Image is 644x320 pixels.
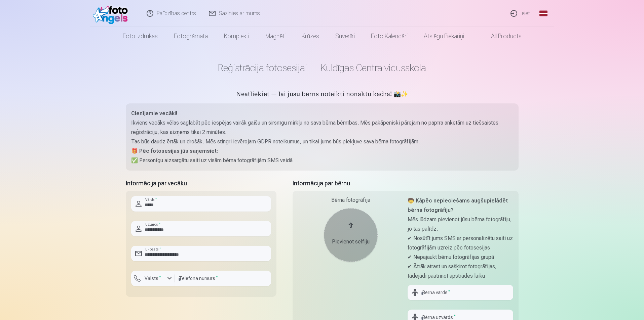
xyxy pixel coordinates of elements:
[131,148,218,154] strong: 🎁 Pēc fotosesijas jūs saņemsiet:
[131,156,513,165] p: ✅ Personīgu aizsargātu saiti uz visām bērna fotogrāfijām SMS veidā
[327,27,363,46] a: Suvenīri
[257,27,294,46] a: Magnēti
[126,179,276,188] h5: Informācija par vecāku
[416,27,472,46] a: Atslēgu piekariņi
[142,275,164,282] label: Valsts
[363,27,416,46] a: Foto kalendāri
[126,62,519,74] h1: Reģistrācija fotosesijai — Kuldīgas Centra vidusskola
[472,27,530,46] a: All products
[93,3,131,24] img: /fa1
[298,196,404,204] div: Bērna fotogrāfija
[126,90,519,99] h5: Neatliekiet — lai jūsu bērns noteikti nonāktu kadrā! 📸✨
[216,27,257,46] a: Komplekti
[324,208,378,262] button: Pievienot selfiju
[131,118,513,137] p: Ikviens vecāks vēlas saglabāt pēc iespējas vairāk gaišu un sirsnīgu mirkļu no sava bērna bērnības...
[408,197,508,213] strong: 🧒 Kāpēc nepieciešams augšupielādēt bērna fotogrāfiju?
[408,253,513,262] p: ✔ Nepajaukt bērnu fotogrāfijas grupā
[408,262,513,281] p: ✔ Ātrāk atrast un sašķirot fotogrāfijas, tādējādi paātrinot apstrādes laiku
[115,27,166,46] a: Foto izdrukas
[408,234,513,253] p: ✔ Nosūtīt jums SMS ar personalizētu saiti uz fotogrāfijām uzreiz pēc fotosesijas
[166,27,216,46] a: Fotogrāmata
[331,238,371,246] div: Pievienot selfiju
[131,110,177,117] strong: Cienījamie vecāki!
[408,215,513,234] p: Mēs lūdzam pievienot jūsu bērna fotogrāfiju, jo tas palīdz:
[131,271,175,286] button: Valsts*
[294,27,327,46] a: Krūzes
[131,137,513,146] p: Tas būs daudz ērtāk un drošāk. Mēs stingri ievērojam GDPR noteikumus, un tikai jums būs piekļuve ...
[293,179,519,188] h5: Informācija par bērnu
